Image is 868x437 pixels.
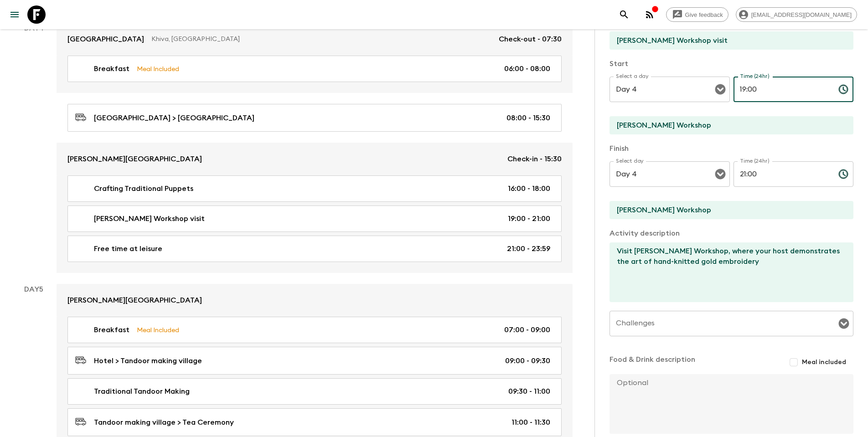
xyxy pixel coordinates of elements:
p: Start [610,58,853,69]
a: Crafting Traditional Puppets16:00 - 18:00 [67,175,562,202]
p: Khiva, [GEOGRAPHIC_DATA] [151,35,491,44]
div: [EMAIL_ADDRESS][DOMAIN_NAME] [736,7,857,22]
a: [PERSON_NAME] Workshop visit19:00 - 21:00 [67,206,562,232]
p: Finish [610,143,853,154]
label: Select a day [616,72,648,80]
a: [GEOGRAPHIC_DATA] > [GEOGRAPHIC_DATA]08:00 - 15:30 [67,104,562,132]
p: 09:00 - 09:30 [505,355,550,366]
input: Start Location [610,116,846,134]
p: Traditional Tandoor Making [94,386,190,397]
a: Free time at leisure21:00 - 23:59 [67,236,562,262]
button: Choose time, selected time is 7:00 PM [834,80,852,98]
p: Breakfast [94,63,129,74]
p: 06:00 - 08:00 [504,63,550,74]
p: 21:00 - 23:59 [507,243,550,254]
p: 11:00 - 11:30 [511,417,550,428]
label: Time (24hr) [740,157,770,165]
p: 16:00 - 18:00 [508,183,550,194]
a: Give feedback [666,7,728,22]
span: [EMAIL_ADDRESS][DOMAIN_NAME] [746,11,857,18]
p: Crafting Traditional Puppets [94,183,193,194]
p: Meal Included [137,325,179,335]
a: Hotel > Tandoor making village09:00 - 09:30 [67,347,562,375]
button: search adventures [615,5,633,24]
p: 08:00 - 15:30 [506,113,550,123]
p: Day 5 [11,284,57,295]
button: Open [837,317,850,330]
span: Meal included [802,358,846,367]
p: [PERSON_NAME][GEOGRAPHIC_DATA] [67,154,202,165]
p: [GEOGRAPHIC_DATA] [67,34,144,45]
label: Time (24hr) [740,72,770,80]
p: Tandoor making village > Tea Ceremony [94,417,234,428]
input: hh:mm [734,77,831,102]
label: Select day [616,157,644,165]
input: E.g Hozuagawa boat tour [610,31,846,50]
p: Activity description [610,228,853,239]
button: menu [5,5,24,24]
a: Traditional Tandoor Making09:30 - 11:00 [67,378,562,405]
p: 09:30 - 11:00 [508,386,550,397]
a: [PERSON_NAME][GEOGRAPHIC_DATA]Check-in - 15:30 [57,143,573,175]
input: hh:mm [734,161,831,187]
a: BreakfastMeal Included07:00 - 09:00 [67,317,562,343]
p: Food & Drink description [610,354,695,370]
a: BreakfastMeal Included06:00 - 08:00 [67,56,562,82]
p: Check-out - 07:30 [499,34,562,45]
p: 07:00 - 09:00 [504,324,550,335]
a: [GEOGRAPHIC_DATA]Khiva, [GEOGRAPHIC_DATA]Check-out - 07:30 [57,23,573,56]
button: Open [714,168,727,180]
p: Free time at leisure [94,243,162,254]
button: Choose time, selected time is 9:00 PM [834,165,852,183]
button: Open [714,83,727,96]
a: Tandoor making village > Tea Ceremony11:00 - 11:30 [67,408,562,436]
p: Hotel > Tandoor making village [94,355,202,366]
span: Give feedback [680,11,728,18]
p: [GEOGRAPHIC_DATA] > [GEOGRAPHIC_DATA] [94,113,254,123]
input: End Location (leave blank if same as Start) [610,201,846,219]
p: 19:00 - 21:00 [508,213,550,224]
p: [PERSON_NAME][GEOGRAPHIC_DATA] [67,295,202,306]
p: [PERSON_NAME] Workshop visit [94,213,205,224]
p: Check-in - 15:30 [507,154,562,165]
p: Meal Included [137,64,179,74]
p: Breakfast [94,324,129,335]
a: [PERSON_NAME][GEOGRAPHIC_DATA] [57,284,573,317]
textarea: Visit [PERSON_NAME] Workshop, where your host demonstrates the art of hand-knitted gold embroidery [610,242,846,302]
